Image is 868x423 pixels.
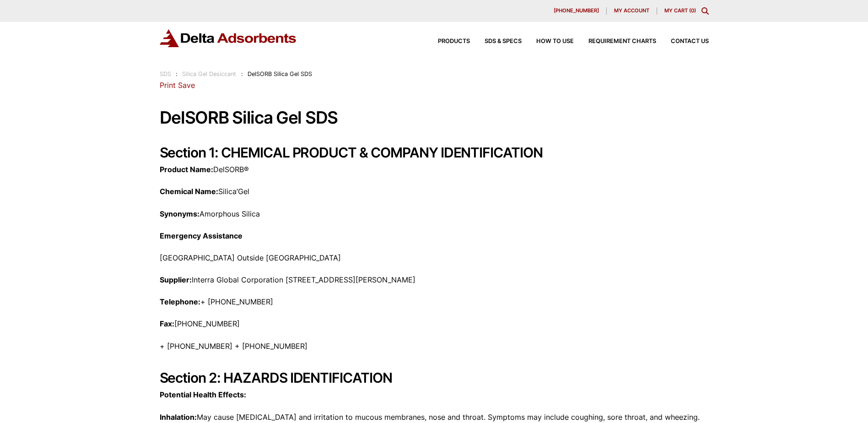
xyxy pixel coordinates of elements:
[160,412,197,422] strong: Inhalation:
[241,70,243,77] span: :
[160,209,199,218] strong: Synonyms:
[160,297,200,306] strong: Telephone:
[160,340,709,352] p: + [PHONE_NUMBER] + [PHONE_NUMBER]
[160,390,246,399] strong: Potential Health Effects:
[160,252,709,264] p: [GEOGRAPHIC_DATA] Outside [GEOGRAPHIC_DATA]
[160,369,709,386] h2: Section 2: HAZARDS IDENTIFICATION
[588,38,656,44] span: Requirement Charts
[248,70,312,77] span: DelSORB Silica Gel SDS
[691,7,694,14] span: 0
[160,208,709,220] p: Amorphous Silica
[160,275,192,284] strong: Supplier:
[160,318,709,330] p: [PHONE_NUMBER]
[522,38,574,44] a: How to Use
[423,38,470,44] a: Products
[554,8,599,13] span: [PHONE_NUMBER]
[470,38,522,44] a: SDS & SPECS
[176,70,178,77] span: :
[671,38,709,44] span: Contact Us
[160,108,709,127] h1: DelSORB Silica Gel SDS
[160,70,171,77] a: SDS
[574,38,656,44] a: Requirement Charts
[160,274,709,286] p: Interra Global Corporation [STREET_ADDRESS][PERSON_NAME]
[656,38,709,44] a: Contact Us
[614,8,649,13] span: My account
[607,7,657,15] a: My account
[160,144,709,161] h2: Section 1: CHEMICAL PRODUCT & COMPANY IDENTIFICATION
[701,7,709,15] div: Toggle Modal Content
[160,185,709,198] p: Silica’Gel
[178,81,195,90] a: Save
[182,70,236,77] a: Silica Gel Desiccant
[160,231,243,240] strong: Emergency Assistance
[160,163,709,176] p: DelSORB®
[664,7,696,14] a: My Cart (0)
[160,29,297,47] img: Delta Adsorbents
[160,319,174,328] strong: Fax:
[160,296,709,308] p: + [PHONE_NUMBER]
[485,38,522,44] span: SDS & SPECS
[536,38,574,44] span: How to Use
[160,81,176,90] a: Print
[160,187,218,196] strong: Chemical Name:
[546,7,607,15] a: [PHONE_NUMBER]
[160,163,709,352] div: Page 1
[438,38,470,44] span: Products
[160,165,213,174] strong: Product Name:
